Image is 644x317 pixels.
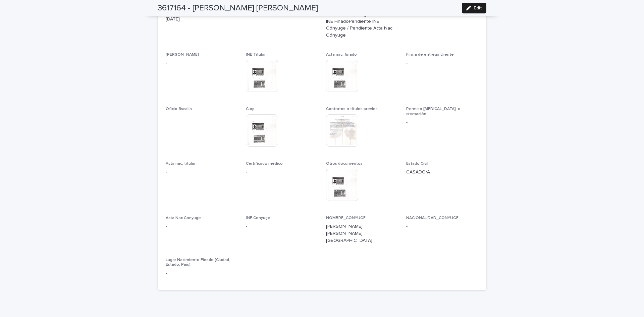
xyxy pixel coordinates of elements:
[158,3,318,13] h2: 3617164 - [PERSON_NAME] [PERSON_NAME]
[406,53,454,57] span: Firma de entrega cliente
[326,53,357,57] span: Acta nac. finado
[166,258,230,267] span: Lugar Nacimiento Finado (Ciudad, Estado, País):
[166,107,192,111] span: Oficio fiscalía
[406,119,478,126] p: -
[406,169,478,176] p: CASADO/A
[166,16,238,23] p: [DATE]
[246,169,318,176] p: -
[246,53,266,57] span: INE Titular
[166,169,238,176] p: -
[406,107,461,116] span: Permiso [MEDICAL_DATA]. o cremación
[246,162,283,166] span: Certificado médico
[166,223,238,230] p: -
[166,114,238,121] p: -
[166,53,199,57] span: [PERSON_NAME]
[326,162,363,166] span: Otros documentos
[406,162,428,166] span: Estado Civil
[406,223,478,230] p: -
[246,216,270,220] span: INE Conyuge
[326,223,398,244] p: [PERSON_NAME] [PERSON_NAME][GEOGRAPHIC_DATA]
[474,6,482,10] span: Edit
[326,216,366,220] span: NOMBRE_CONYUGE
[462,3,486,13] button: Edit
[166,216,201,220] span: Acta Nac Conyuge
[406,60,478,67] p: -
[246,107,255,111] span: Curp
[326,11,398,39] p: Pendiente Exp. Digital: Pendiente INE FinadoPendiente INE Cónyuge / Pendiente Acta Nac Cónyuge
[406,216,459,220] span: NACIONALIDAD_CONYUGE
[166,270,238,277] p: -
[326,107,378,111] span: Contratos o títulos previos
[246,223,318,230] p: -
[166,162,196,166] span: Acta nac. titular
[166,60,238,67] p: -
